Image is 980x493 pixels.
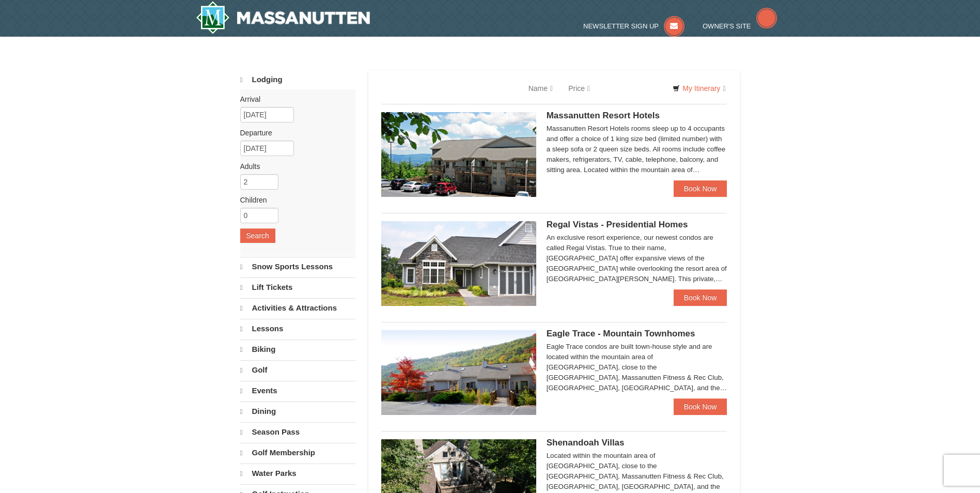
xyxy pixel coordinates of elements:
[561,78,598,99] a: Price
[521,78,561,99] a: Name
[240,340,355,359] a: Biking
[583,22,685,30] a: Newsletter Sign Up
[583,22,659,30] span: Newsletter Sign Up
[547,220,688,229] span: Regal Vistas - Presidential Homes
[240,257,355,276] a: Snow Sports Lessons
[547,111,660,120] span: Massanutten Resort Hotels
[240,381,355,400] a: Events
[674,289,727,306] a: Book Now
[547,342,727,393] div: Eagle Trace condos are built town-house style and are located within the mountain area of [GEOGRA...
[381,112,536,197] img: 19219026-1-e3b4ac8e.jpg
[240,94,348,104] label: Arrival
[666,81,732,96] a: My Itinerary
[703,22,777,30] a: Owner's Site
[240,128,348,138] label: Departure
[240,298,355,318] a: Activities & Attractions
[547,329,695,338] span: Eagle Trace - Mountain Townhomes
[240,402,355,421] a: Dining
[240,443,355,463] a: Golf Membership
[240,228,275,243] button: Search
[381,221,536,306] img: 19218991-1-902409a9.jpg
[196,1,370,34] img: Massanutten Resort Logo
[703,22,751,30] span: Owner's Site
[240,319,355,338] a: Lessons
[240,70,355,89] a: Lodging
[240,161,348,172] label: Adults
[674,398,727,415] a: Book Now
[240,464,355,483] a: Water Parks
[240,360,355,380] a: Golf
[196,1,370,34] a: Massanutten Resort
[547,438,625,448] span: Shenandoah Villas
[547,233,727,284] div: An exclusive resort experience, our newest condos are called Regal Vistas. True to their name, [G...
[674,180,727,197] a: Book Now
[240,195,348,205] label: Children
[240,278,355,297] a: Lift Tickets
[547,124,727,175] div: Massanutten Resort Hotels rooms sleep up to 4 occupants and offer a choice of 1 king size bed (li...
[381,330,536,415] img: 19218983-1-9b289e55.jpg
[240,422,355,442] a: Season Pass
